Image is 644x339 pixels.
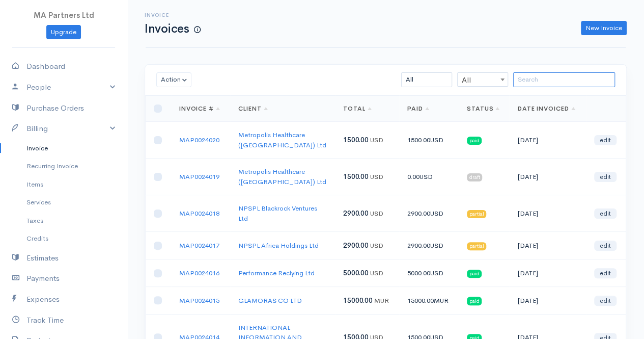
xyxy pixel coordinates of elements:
[458,73,508,87] span: All
[46,25,81,40] a: Upgrade
[594,135,617,145] a: edit
[594,296,617,306] a: edit
[407,105,429,113] a: Paid
[179,241,219,250] a: MAP0024017
[581,21,627,36] a: New Invoice
[179,209,219,218] a: MAP0024018
[399,122,459,159] td: 1500.00
[370,209,383,218] span: USD
[399,159,459,195] td: 0.00
[419,172,433,181] span: USD
[517,105,575,113] a: Date Invoiced
[594,241,617,251] a: edit
[430,269,443,277] span: USD
[370,269,383,277] span: USD
[179,105,220,113] a: Invoice #
[238,241,319,250] a: NPSPL Africa Holdings Ltd
[467,242,487,250] span: partial
[509,122,585,159] td: [DATE]
[343,209,369,218] span: 2900.00
[238,131,326,149] a: Metropolis Healthcare ([GEOGRAPHIC_DATA]) Ltd
[509,287,585,315] td: [DATE]
[467,105,500,113] a: Status
[467,270,482,278] span: paid
[343,105,372,113] a: Total
[430,241,443,250] span: USD
[145,22,201,35] h1: Invoices
[145,12,201,18] h6: Invoice
[370,172,383,181] span: USD
[343,241,369,250] span: 2900.00
[467,297,482,305] span: paid
[238,269,315,277] a: Performance Reclying Ltd
[370,136,383,144] span: USD
[156,72,191,87] button: Action
[509,159,585,195] td: [DATE]
[238,204,317,223] a: NPSPL Blackrock Ventures Ltd
[343,296,373,305] span: 15000.00
[343,136,369,144] span: 1500.00
[594,268,617,278] a: edit
[430,209,443,218] span: USD
[594,172,617,182] a: edit
[179,296,219,305] a: MAP0024015
[399,195,459,232] td: 2900.00
[467,210,487,218] span: partial
[238,105,268,113] a: Client
[179,136,219,144] a: MAP0024020
[238,167,326,186] a: Metropolis Healthcare ([GEOGRAPHIC_DATA]) Ltd
[370,241,383,250] span: USD
[238,296,302,305] a: GLAMORAS CO LTD
[179,269,219,277] a: MAP0024016
[343,172,369,181] span: 1500.00
[509,195,585,232] td: [DATE]
[513,72,615,87] input: Search
[399,259,459,287] td: 5000.00
[399,287,459,315] td: 15000.00
[194,25,201,34] span: How to create your first Invoice?
[179,172,219,181] a: MAP0024019
[457,72,508,87] span: All
[399,232,459,259] td: 2900.00
[509,259,585,287] td: [DATE]
[430,136,443,144] span: USD
[509,232,585,259] td: [DATE]
[343,269,369,277] span: 5000.00
[34,10,94,20] span: MA Partners Ltd
[467,137,482,145] span: paid
[594,208,617,219] a: edit
[467,173,483,181] span: draft
[374,296,389,305] span: MUR
[434,296,449,305] span: MUR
